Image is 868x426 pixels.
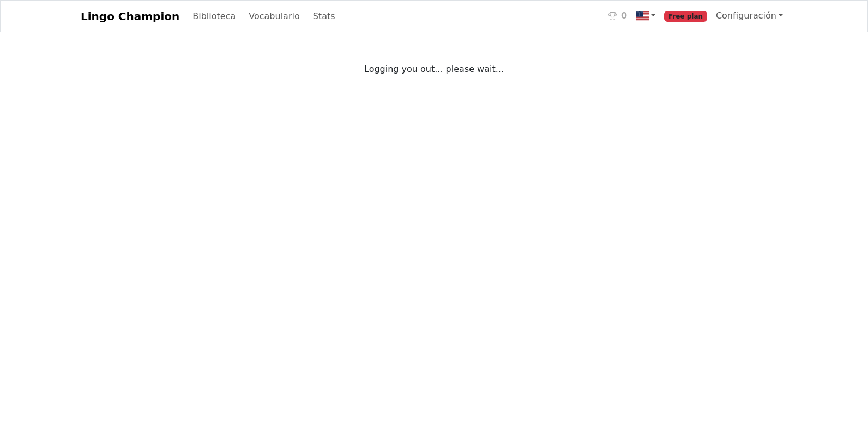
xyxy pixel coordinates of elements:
a: Biblioteca [188,5,240,27]
a: Stats [309,5,340,27]
img: us.svg [636,10,649,23]
a: Vocabulario [244,5,304,27]
div: Logging you out... please wait... [325,63,543,76]
a: 0 [604,5,631,27]
a: Lingo Champion [81,5,179,27]
span: Free plan [664,11,707,22]
span: 0 [621,9,627,22]
a: Configuración [712,5,787,27]
a: Free plan [660,5,712,27]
